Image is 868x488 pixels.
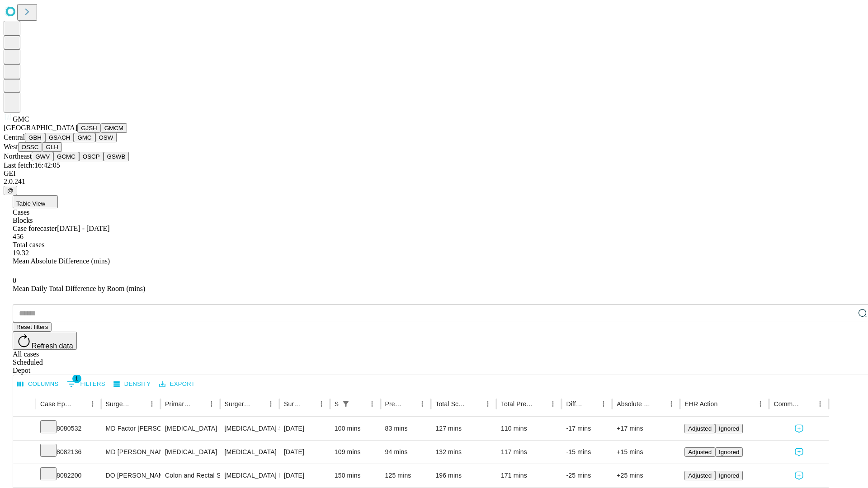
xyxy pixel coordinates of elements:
button: Show filters [65,377,108,391]
span: [DATE] - [DATE] [57,225,109,232]
div: Surgeon Name [106,400,132,408]
button: Export [157,377,197,391]
button: GJSH [77,123,101,133]
button: Expand [18,445,31,460]
span: Adjusted [688,472,712,479]
div: Difference [566,400,584,408]
button: Menu [814,398,826,410]
button: Expand [18,421,31,437]
div: Absolute Difference [617,400,651,408]
div: 109 mins [335,441,376,464]
span: Adjusted [688,449,712,455]
span: Last fetch: 16:42:05 [4,161,60,169]
span: Table View [16,200,45,207]
button: GSACH [45,133,74,142]
button: Sort [302,398,315,410]
button: Sort [133,398,146,410]
button: Menu [146,398,158,410]
div: Predicted In Room Duration [385,400,403,408]
span: 1 [72,374,81,383]
button: Sort [74,398,86,410]
div: GEI [4,169,864,178]
span: Ignored [719,425,739,432]
button: Menu [416,398,429,410]
div: Surgery Name [225,400,251,408]
button: GSWB [104,152,129,161]
div: Surgery Date [284,400,302,408]
div: Colon and Rectal Surgery [165,464,215,487]
div: Comments [774,400,800,408]
button: Menu [86,398,99,410]
span: Mean Daily Total Difference by Room (mins) [13,285,145,292]
div: [MEDICAL_DATA] PARTIAL [MEDICAL_DATA] WITH COLOPROCTOSTOMY [225,464,275,487]
div: [DATE] [284,441,325,464]
span: Northeast [4,152,32,160]
button: Menu [205,398,218,410]
div: 8082136 [40,441,97,464]
button: Sort [652,398,665,410]
button: Menu [597,398,610,410]
button: GBH [25,133,45,142]
button: Menu [264,398,277,410]
button: Sort [469,398,481,410]
button: Refresh data [13,332,77,350]
div: [MEDICAL_DATA] SKIN [MEDICAL_DATA] AND MUSCLE [225,417,275,440]
div: 150 mins [335,464,376,487]
div: 127 mins [435,417,492,440]
button: Adjusted [684,447,715,457]
div: Case Epic Id [40,400,73,408]
span: Refresh data [32,342,73,350]
button: Ignored [715,447,743,457]
button: Density [111,377,153,391]
button: Ignored [715,424,743,433]
button: Expand [18,468,31,484]
div: 171 mins [501,464,557,487]
div: 100 mins [335,417,376,440]
button: GLH [42,142,61,152]
button: OSSC [18,142,42,152]
div: Scheduled In Room Duration [335,400,339,408]
span: GMC [13,115,29,123]
button: GWV [32,152,53,161]
button: @ [4,186,17,195]
div: 117 mins [501,441,557,464]
button: Sort [403,398,416,410]
div: -17 mins [566,417,608,440]
div: -15 mins [566,441,608,464]
div: 132 mins [435,441,492,464]
span: [GEOGRAPHIC_DATA] [4,124,77,131]
button: Table View [13,195,58,208]
span: 0 [13,277,16,284]
div: +17 mins [617,417,675,440]
div: EHR Action [684,400,717,408]
div: 1 active filter [340,398,352,410]
button: GMC [74,133,95,142]
div: 196 mins [435,464,492,487]
span: Adjusted [688,425,712,432]
div: Total Predicted Duration [501,400,533,408]
button: Sort [353,398,366,410]
button: Menu [547,398,559,410]
button: GCMC [53,152,79,161]
span: Ignored [719,472,739,479]
div: MD [PERSON_NAME] [PERSON_NAME] Md [106,441,156,464]
span: Reset filters [16,324,48,330]
button: Adjusted [684,424,715,433]
div: [DATE] [284,417,325,440]
div: Primary Service [165,400,191,408]
div: +25 mins [617,464,675,487]
span: West [4,143,18,150]
button: Menu [481,398,494,410]
span: 456 [13,233,24,240]
div: 8082200 [40,464,97,487]
span: Ignored [719,449,739,455]
div: 94 mins [385,441,427,464]
button: Sort [252,398,264,410]
div: 110 mins [501,417,557,440]
button: Reset filters [13,322,52,332]
button: Ignored [715,471,743,480]
button: Select columns [15,377,61,391]
div: [DATE] [284,464,325,487]
button: GMCM [101,123,127,133]
button: Show filters [340,398,352,410]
